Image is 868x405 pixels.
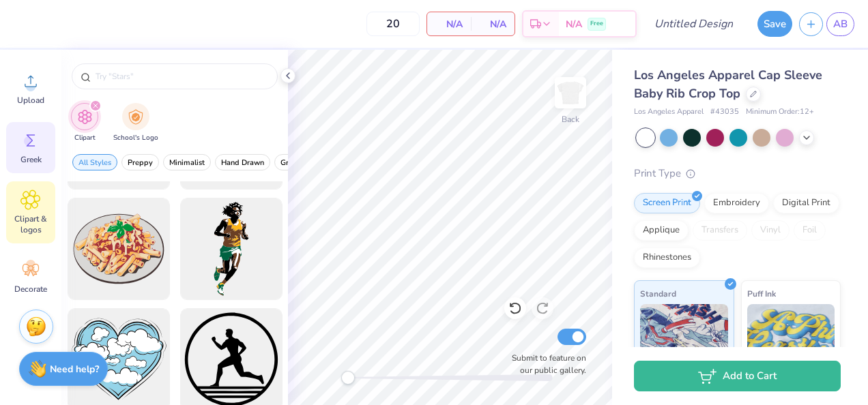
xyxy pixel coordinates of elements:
button: filter button [163,154,211,170]
div: Transfers [693,220,747,241]
div: filter for Clipart [71,103,98,143]
span: Los Angeles Apparel Cap Sleeve Baby Rib Crop Top [634,67,822,102]
img: Puff Ink [747,304,835,372]
div: Vinyl [751,220,790,241]
span: School's Logo [113,133,158,143]
button: filter button [215,154,270,170]
img: Back [557,79,584,106]
span: Hand Drawn [221,157,264,168]
a: AB [826,12,854,36]
span: All Styles [78,157,111,168]
strong: Need help? [50,363,99,376]
span: Los Angeles Apparel [634,106,704,118]
div: Applique [634,220,689,241]
div: Accessibility label [341,371,355,385]
button: Add to Cart [634,361,841,391]
div: Digital Print [773,193,839,213]
span: N/A [566,17,582,31]
img: Standard [640,304,728,372]
button: Save [757,11,792,37]
span: Upload [17,95,44,106]
button: filter button [121,154,159,170]
div: Print Type [634,166,841,181]
span: N/A [479,17,506,31]
div: filter for School's Logo [113,103,158,143]
div: Embroidery [704,193,769,213]
input: Untitled Design [643,10,744,37]
div: Screen Print [634,193,700,213]
span: N/A [435,17,463,31]
span: # 43035 [710,106,739,118]
span: Free [590,19,603,29]
span: Grunge Streetwear [280,157,346,168]
img: School's Logo Image [128,109,143,125]
span: Preppy [128,157,153,168]
button: filter button [274,154,352,170]
span: Greek [20,154,42,165]
span: Decorate [14,284,47,295]
span: Minimalist [169,157,205,168]
button: filter button [71,103,98,143]
img: Clipart Image [77,109,93,125]
input: – – [366,12,420,36]
label: Submit to feature on our public gallery. [504,352,586,376]
button: filter button [113,103,158,143]
span: Puff Ink [747,286,776,301]
div: Foil [794,220,826,241]
span: AB [833,16,848,32]
div: Rhinestones [634,247,700,268]
div: Back [562,113,579,125]
span: Minimum Order: 12 + [746,106,814,118]
input: Try "Stars" [94,70,269,83]
span: Clipart [74,133,96,143]
span: Standard [640,286,676,301]
span: Clipart & logos [8,213,53,235]
button: filter button [72,154,117,170]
